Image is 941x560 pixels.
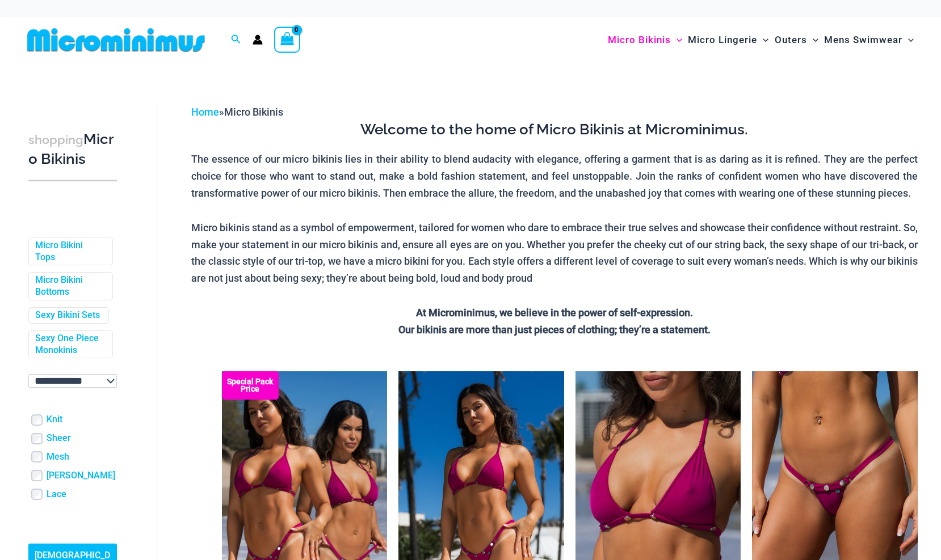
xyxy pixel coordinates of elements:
strong: At Microminimus, we believe in the power of self-expression. [416,307,693,319]
span: Outers [775,26,807,54]
a: Micro BikinisMenu ToggleMenu Toggle [605,23,685,57]
a: Home [191,106,219,118]
p: Micro bikinis stand as a symbol of empowerment, tailored for women who dare to embrace their true... [191,219,918,287]
span: Micro Bikinis [608,26,671,54]
nav: Site Navigation [603,21,918,59]
img: MM SHOP LOGO FLAT [23,27,209,53]
a: Knit [47,414,62,426]
span: Menu Toggle [902,26,914,54]
a: Account icon link [253,35,263,45]
span: » [191,106,283,118]
a: Sheer [47,432,71,444]
h3: Welcome to the home of Micro Bikinis at Microminimus. [191,120,918,139]
span: Menu Toggle [671,26,682,54]
span: Menu Toggle [807,26,818,54]
a: Micro Bikini Bottoms [35,274,104,298]
a: Lace [47,489,66,500]
a: OutersMenu ToggleMenu Toggle [772,23,821,57]
a: Micro LingerieMenu ToggleMenu Toggle [685,23,771,57]
p: The essence of our micro bikinis lies in their ability to blend audacity with elegance, offering ... [191,151,918,201]
h3: Micro Bikinis [28,130,117,169]
strong: Our bikinis are more than just pieces of clothing; they’re a statement. [398,324,711,336]
span: Micro Lingerie [688,26,757,54]
span: Micro Bikinis [224,106,283,118]
a: Sexy One Piece Monokinis [35,333,104,357]
span: Mens Swimwear [824,26,902,54]
b: Special Pack Price [222,378,279,393]
span: shopping [28,133,83,147]
a: Micro Bikini Tops [35,240,104,264]
a: Search icon link [231,33,241,47]
a: [PERSON_NAME] [47,470,115,482]
a: Mens SwimwearMenu ToggleMenu Toggle [821,23,917,57]
span: Menu Toggle [757,26,768,54]
a: View Shopping Cart, empty [274,27,300,53]
a: Mesh [47,451,69,463]
a: Sexy Bikini Sets [35,309,100,321]
select: wpc-taxonomy-pa_color-745982 [28,374,117,388]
